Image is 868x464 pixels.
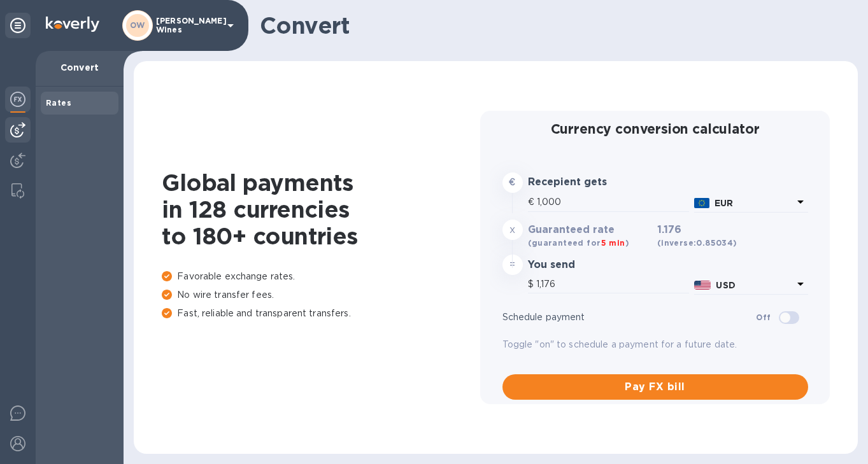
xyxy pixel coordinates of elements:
h1: Convert [260,12,848,39]
h2: Currency conversion calculator [502,121,808,137]
div: Unpin categories [5,13,31,38]
b: OW [130,20,145,30]
div: € [528,193,537,212]
p: [PERSON_NAME] Wines [156,17,220,34]
b: USD [716,280,735,290]
img: Logo [46,17,99,32]
b: EUR [715,198,733,208]
h3: Recepient gets [528,176,652,188]
p: No wire transfer fees. [162,288,480,302]
div: x [502,220,523,240]
b: (guaranteed for ) [528,238,629,248]
img: Foreign exchange [10,92,25,107]
img: USD [694,281,711,290]
p: Convert [46,61,113,74]
b: Rates [46,98,71,108]
p: Favorable exchange rates. [162,270,480,283]
span: 5 min [601,238,625,248]
strong: € [509,177,515,187]
input: Amount [537,193,689,212]
span: Pay FX bill [513,379,798,395]
b: Off [756,313,771,322]
p: Toggle "on" to schedule a payment for a future date. [502,338,808,351]
b: (inverse: 0.85034 ) [657,238,737,248]
div: $ [528,275,536,294]
h3: 1.176 [657,224,737,250]
p: Schedule payment [502,311,757,324]
h3: Guaranteed rate [528,224,652,236]
button: Pay FX bill [502,374,808,400]
input: Amount [536,275,689,294]
h3: You send [528,259,652,271]
p: Fast, reliable and transparent transfers. [162,307,480,320]
div: = [502,255,523,275]
h1: Global payments in 128 currencies to 180+ countries [162,169,480,250]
